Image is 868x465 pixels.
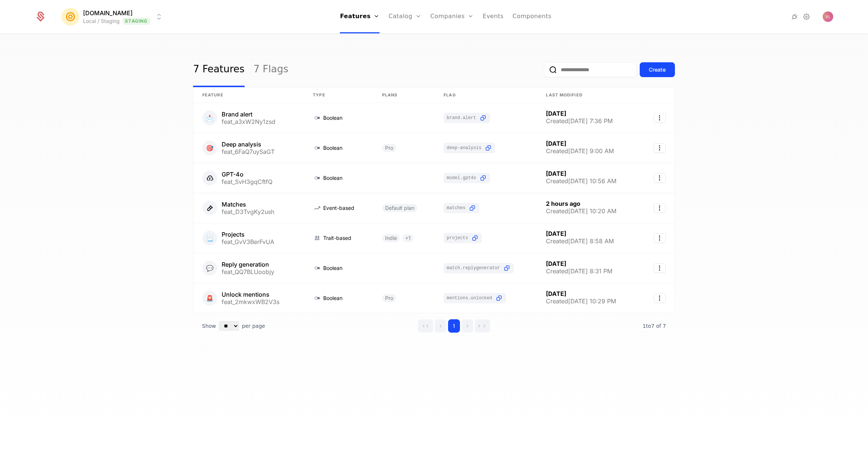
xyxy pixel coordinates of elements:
button: Open user button [823,11,833,22]
span: 1 to 7 of [643,323,663,329]
button: Select action [654,113,666,123]
button: Go to first page [418,319,433,333]
button: Go to previous page [435,319,447,333]
button: Select action [654,143,666,153]
select: Select page size [219,321,239,331]
span: [DOMAIN_NAME] [83,9,133,17]
button: Select action [654,233,666,243]
a: Integrations [790,12,799,21]
button: Select action [654,263,666,273]
th: Last Modified [537,88,640,103]
a: Settings [802,12,811,21]
span: per page [242,322,265,330]
div: Local / Staging [83,17,120,25]
div: Page navigation [418,319,490,333]
th: Flag [435,88,537,103]
span: Show [202,322,216,330]
a: 7 Flags [254,52,288,87]
button: Select environment [64,9,163,25]
span: Staging [123,17,150,25]
button: Create [640,62,675,77]
button: Go to page 1 [448,319,460,333]
div: Create [649,66,666,73]
span: 7 [643,323,666,329]
button: Select action [654,293,666,303]
th: Plans [373,88,435,103]
button: Go to last page [475,319,490,333]
th: Feature [193,88,304,103]
button: Select action [654,173,666,183]
th: Type [304,88,373,103]
a: 7 Features [193,52,245,87]
img: Mention.click [62,8,79,26]
button: Go to next page [461,319,473,333]
button: Select action [654,203,666,213]
img: Vlad Len [823,11,833,22]
div: Table pagination [193,313,675,339]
